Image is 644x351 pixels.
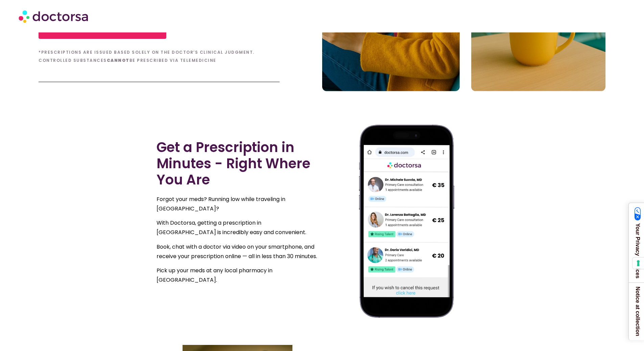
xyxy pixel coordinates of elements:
[157,195,319,214] p: Forgot your meds? Running low while traveling in [GEOGRAPHIC_DATA]?
[352,124,461,318] img: Doctors online in Tijuana
[39,48,279,65] h6: *Prescriptions are issued based solely on the doctor’s clinical judgment. Controlled substances b...
[157,139,319,188] h2: Get a Prescription in Minutes - Right Where You Are
[633,257,644,269] button: Your consent preferences for tracking technologies
[157,218,319,237] p: With Doctorsa, getting a prescription in [GEOGRAPHIC_DATA] is incredibly easy and convenient.
[107,57,129,63] b: cannot
[157,266,319,285] p: Pick up your meds at any local pharmacy in [GEOGRAPHIC_DATA].
[635,207,641,221] img: California Consumer Privacy Act (CCPA) Opt-Out Icon
[157,242,319,261] p: Book, chat with a doctor via video on your smartphone, and receive your prescription online — all...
